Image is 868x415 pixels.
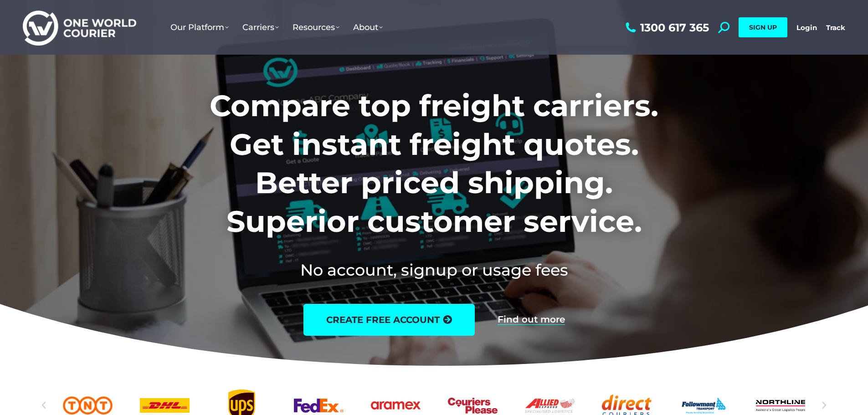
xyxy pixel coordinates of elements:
a: Carriers [236,13,286,41]
span: Resources [293,22,339,32]
h2: No account, signup or usage fees [149,259,719,281]
span: Carriers [242,22,279,32]
a: SIGN UP [739,17,787,37]
span: SIGN UP [749,23,777,31]
span: Our Platform [170,22,229,32]
a: create free account [303,304,475,336]
a: Our Platform [164,13,236,41]
a: Resources [286,13,346,41]
a: Find out more [498,315,565,325]
a: About [346,13,390,41]
a: Login [796,23,817,32]
img: One World Courier [23,9,136,46]
h1: Compare top freight carriers. Get instant freight quotes. Better priced shipping. Superior custom... [149,87,719,241]
span: About [353,22,383,32]
a: 1300 617 365 [623,22,709,33]
a: Track [826,23,845,32]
